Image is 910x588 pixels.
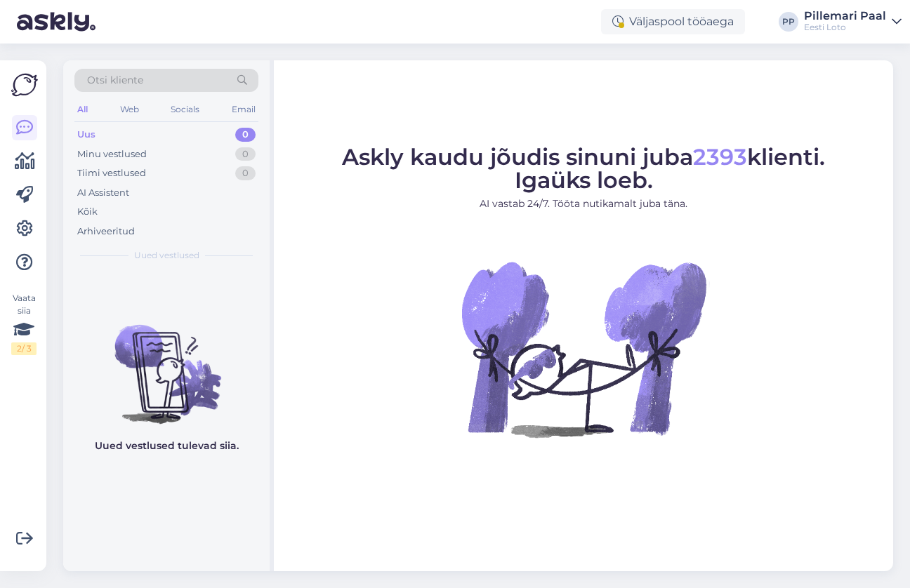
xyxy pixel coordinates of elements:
[11,292,37,355] div: Vaata siia
[229,100,258,119] div: Email
[11,72,38,98] img: Askly Logo
[601,9,745,34] div: Väljaspool tööaega
[457,222,710,475] img: No Chat active
[235,128,256,142] div: 0
[11,342,37,355] div: 2 / 3
[87,73,143,88] span: Otsi kliente
[342,196,825,211] p: AI vastab 24/7. Tööta nutikamalt juba täna.
[235,147,256,161] div: 0
[77,205,98,219] div: Kõik
[134,249,199,262] span: Uued vestlused
[77,128,95,142] div: Uus
[804,22,886,33] div: Eesti Loto
[77,186,129,200] div: AI Assistent
[804,11,886,22] div: Pillemari Paal
[117,100,142,119] div: Web
[235,166,256,180] div: 0
[779,12,798,32] div: PP
[342,143,825,194] span: Askly kaudu jõudis sinuni juba klienti. Igaüks loeb.
[63,300,270,426] img: No chats
[77,225,135,239] div: Arhiveeritud
[804,11,902,33] a: Pillemari PaalEesti Loto
[95,439,239,453] p: Uued vestlused tulevad siia.
[74,100,91,119] div: All
[77,166,146,180] div: Tiimi vestlused
[168,100,202,119] div: Socials
[693,143,747,171] span: 2393
[77,147,147,161] div: Minu vestlused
